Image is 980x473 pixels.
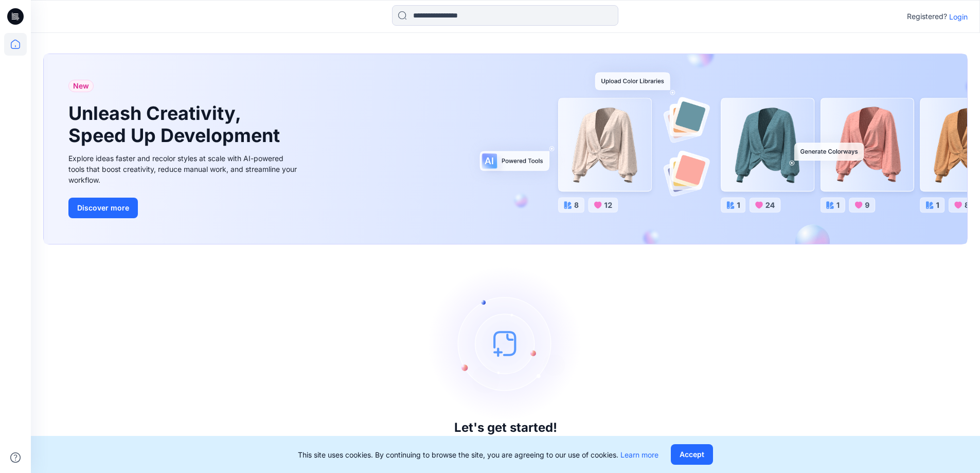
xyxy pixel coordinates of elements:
p: Login [949,11,968,22]
a: Learn more [620,450,658,459]
p: This site uses cookies. By continuing to browse the site, you are agreeing to our use of cookies. [298,449,658,460]
h1: Unleash Creativity, Speed Up Development [68,102,284,147]
span: New [73,80,89,92]
button: Accept [671,444,713,465]
div: Explore ideas faster and recolor styles at scale with AI-powered tools that boost creativity, red... [68,153,300,185]
img: empty-state-image.svg [429,266,583,421]
button: Discover more [68,198,138,218]
h3: Let's get started! [454,421,557,435]
p: Registered? [907,10,947,23]
a: Discover more [68,198,300,218]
